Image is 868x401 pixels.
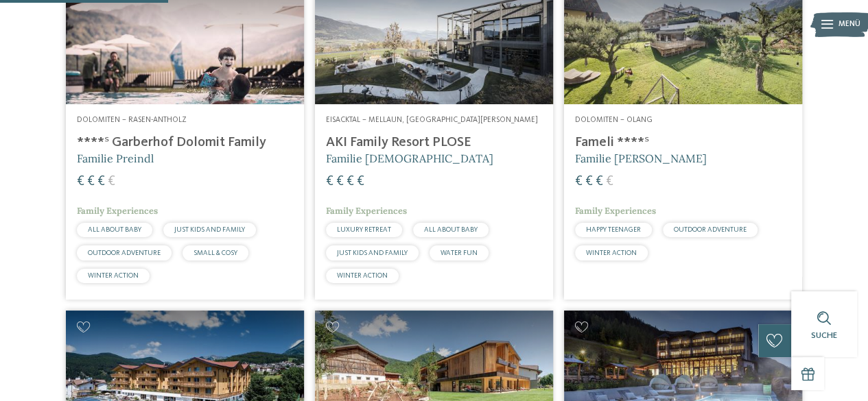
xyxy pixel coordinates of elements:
span: € [97,175,105,189]
span: € [575,175,583,189]
span: € [585,175,593,189]
span: ALL ABOUT BABY [88,226,141,233]
span: € [606,175,613,189]
span: € [77,175,84,189]
span: € [326,175,333,189]
span: Suche [811,331,837,340]
span: € [87,175,95,189]
span: Family Experiences [77,205,158,217]
span: Dolomiten – Rasen-Antholz [77,116,187,124]
span: € [336,175,344,189]
span: WATER FUN [441,250,478,256]
span: Eisacktal – Mellaun, [GEOGRAPHIC_DATA][PERSON_NAME] [326,116,538,124]
span: € [596,175,603,189]
span: SMALL & COSY [193,250,237,256]
h4: ****ˢ Garberhof Dolomit Family [77,134,293,151]
span: Family Experiences [575,205,656,217]
span: Familie [PERSON_NAME] [575,151,707,165]
span: WINTER ACTION [586,250,637,256]
span: Familie [DEMOGRAPHIC_DATA] [326,151,493,165]
h4: AKI Family Resort PLOSE [326,134,542,151]
span: LUXURY RETREAT [337,226,391,233]
span: HAPPY TEENAGER [586,226,641,233]
span: WINTER ACTION [88,272,139,279]
span: € [347,175,354,189]
span: JUST KIDS AND FAMILY [337,250,408,256]
span: Family Experiences [326,205,407,217]
span: Dolomiten – Olang [575,116,653,124]
span: € [357,175,364,189]
span: OUTDOOR ADVENTURE [674,226,747,233]
span: Familie Preindl [77,151,154,165]
span: ALL ABOUT BABY [424,226,478,233]
span: OUTDOOR ADVENTURE [88,250,161,256]
span: WINTER ACTION [337,272,388,279]
span: € [108,175,115,189]
span: JUST KIDS AND FAMILY [174,226,245,233]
